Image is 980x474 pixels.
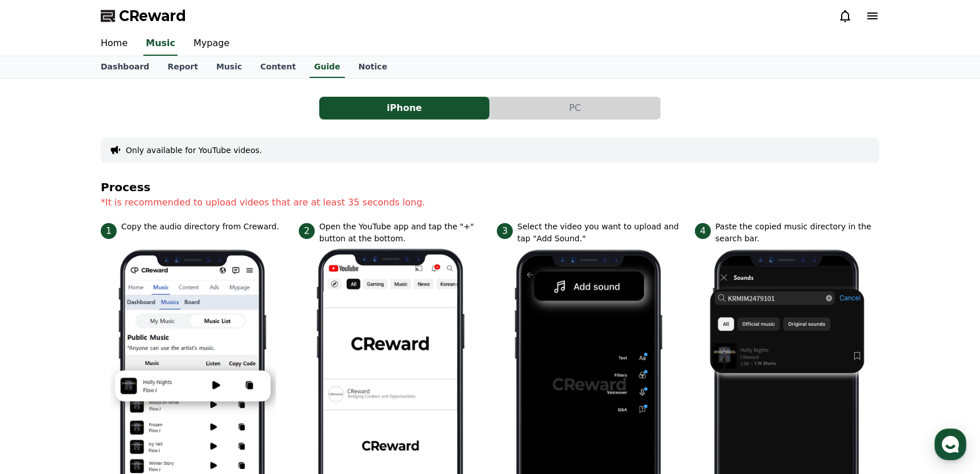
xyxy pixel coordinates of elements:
[94,378,128,388] span: Messages
[121,221,279,233] p: Copy the audio directory from Creward.
[490,97,661,119] a: PC
[92,56,158,78] a: Dashboard
[715,221,879,245] p: Paste the copied music directory in the search bar.
[490,97,660,119] button: PC
[101,223,117,239] span: 1
[101,7,186,25] a: CReward
[695,223,711,239] span: 4
[3,361,75,389] a: Home
[67,329,146,340] span: Start a new chat
[319,97,490,119] a: iPhone
[101,181,879,193] h4: Process
[126,145,262,156] button: Only available for YouTube videos.
[158,56,207,78] a: Report
[207,56,251,78] a: Music
[299,223,315,239] span: 2
[147,361,219,389] a: Settings
[143,32,178,56] a: Music
[497,223,513,239] span: 3
[101,196,879,209] p: *It is recommended to upload videos that are at least 35 seconds long.
[319,97,489,119] button: iPhone
[39,51,212,74] div: Hello, This is CReward. Starting from the policy enhancement on the 15th, revenue settlement for ...
[6,36,220,79] a: Creward[DATE] Hello, This is CReward. Starting from the policy enhancement on the 15th, revenue s...
[319,221,483,245] p: Open the YouTube app and tap the "+" button at the bottom.
[310,56,345,78] a: Guide
[168,378,196,387] span: Settings
[251,56,305,78] a: Content
[517,221,681,245] p: Select the video you want to upload and tap "Add Sound."
[349,56,397,78] a: Notice
[92,32,137,56] a: Home
[81,42,104,51] div: [DATE]
[11,13,79,27] span: Messages
[119,7,186,25] span: CReward
[53,322,172,347] a: Start a new chat
[39,41,76,51] div: Creward
[29,378,49,387] span: Home
[75,361,147,389] a: Messages
[184,32,238,56] a: Mypage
